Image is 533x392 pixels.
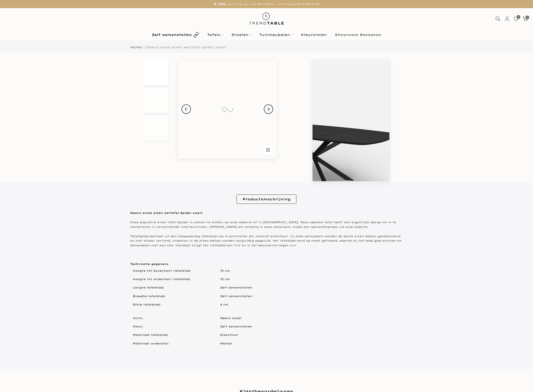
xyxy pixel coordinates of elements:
td: Breedte tafelblad: [130,292,218,300]
td: Materiaal onderstel: [130,339,218,348]
img: trend-table [246,8,287,29]
img: master [359,102,368,108]
img: google pay [331,102,340,108]
img: shopify pay [377,102,387,108]
td: 4 cm [218,301,258,309]
img: visa [313,108,322,115]
strong: ✔ [313,125,315,129]
img: ideal [313,102,322,108]
div: €1.554,00 [313,70,350,76]
strong: € 100,- korting [319,152,345,155]
span: Stel je eigen tafel samen [323,88,378,93]
a: Zelf samenstellen [148,31,203,39]
span: 0 [526,16,529,19]
td: Hoogte tot onderkant tafelblad: [130,275,218,283]
strong: ✔ [313,152,315,155]
img: maestro [350,102,359,108]
b: Zelf samenstellen [152,33,192,36]
td: Zelf samenstellen [218,292,258,300]
h1: Deens ovale eiken eettafel spider zwart [313,60,389,67]
p: Gratis bezorging & montage in [GEOGRAPHIC_DATA] [313,131,389,139]
td: Lengte tafelblad: [130,284,218,292]
a: 0 [514,16,519,21]
strong: ✔ [313,132,315,135]
button: Previous [182,104,191,114]
td: Zelf samenstellen [218,322,258,331]
p: korting op alle eettafels - kortingscode TABLE100 [6,1,527,7]
strong: TABLE100 [335,156,352,159]
a: 0 [523,16,528,21]
strong: ✔ [313,120,315,123]
img: klarna [340,102,350,108]
strong: Deens ovale eiken eettafel Spider zwart [130,211,203,215]
strong: ✔ [313,142,315,145]
span: Vanaf [313,71,328,75]
img: paypal [368,102,377,108]
td: Zelf samenstellen [218,284,258,292]
a: Showroom Bezoeken [331,32,385,38]
td: Vorm: [130,314,218,322]
p: Nu op deze tafel met kortingscode [313,151,389,160]
p: Onze populaire eiken tafel Spider is samen te stellen op onze website of in [GEOGRAPHIC_DATA]. De... [130,220,403,229]
span: Deens ovale eiken eettafel spider zwart [146,45,226,49]
b: Showroom Bezoeken [335,33,381,36]
a: Home [130,46,142,49]
button: Next [264,104,273,114]
a: Kleurstalen [297,32,331,38]
button: Stel je eigen tafel samen [313,83,389,97]
p: Snelste levertijd (4-6 weken) [313,125,389,129]
span: Spider [139,235,150,238]
td: 72 cm [218,275,258,283]
span: 0 [517,15,520,19]
a: Stel een vraag [313,165,339,168]
td: Deens ovaal [218,314,258,322]
p: Hoogwaardige kwaliteit & design voor een toegankelijke prijs [313,141,389,149]
a: Productomschrijving [237,194,296,204]
td: Dikte tafelblad: [130,301,218,309]
strong: € 100,- [214,2,228,6]
a: Stoelen [227,32,255,38]
img: apple pay [322,102,331,108]
a: Tafels [203,32,227,38]
td: Eikenhout [218,331,258,339]
td: Hoogte tot bovenkant tafelblad: [130,267,218,275]
a: Tuinmeubelen [255,32,297,38]
td: Kleur: [130,322,218,331]
p: Tafel bestaat uit een hoogwaardig tafelblad van 4 centimeter dik massief eikenhout. In onze werkp... [130,234,403,248]
td: Materiaal tafelblad: [130,331,218,339]
td: Metaal [218,339,258,348]
p: Handgemaakt in onze eigen werkplaats [313,119,389,124]
strong: Technische gegevens [130,262,168,266]
td: 76 cm [218,267,258,275]
img: american express [322,108,331,115]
